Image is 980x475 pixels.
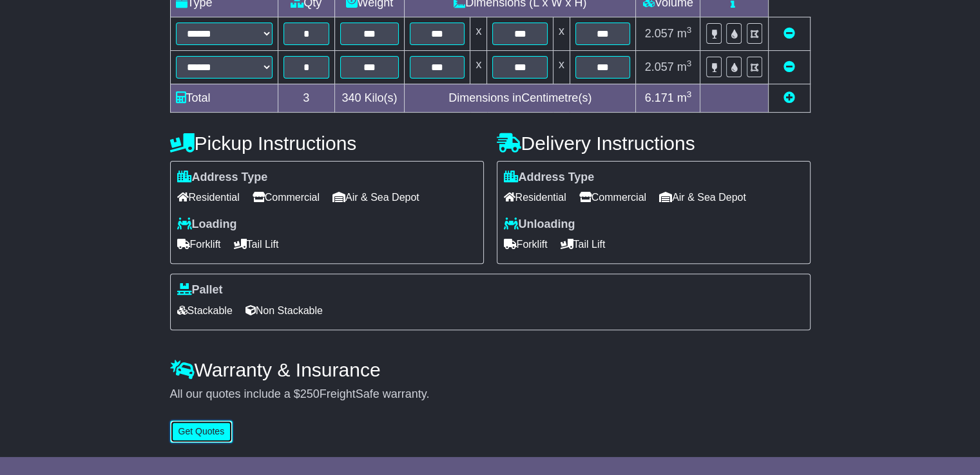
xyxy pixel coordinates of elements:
[645,27,674,40] span: 2.057
[332,187,419,207] span: Air & Sea Depot
[553,50,570,84] td: x
[497,133,811,154] h4: Delivery Instructions
[783,91,795,104] a: Add new item
[645,61,674,73] span: 2.057
[659,187,746,207] span: Air & Sea Depot
[170,84,278,112] td: Total
[170,387,811,402] div: All our quotes include a $ FreightSafe warranty.
[177,171,268,185] label: Address Type
[579,187,646,207] span: Commercial
[561,234,606,254] span: Tail Lift
[677,61,692,73] span: m
[170,359,811,380] h4: Warranty & Insurance
[278,84,334,112] td: 3
[170,420,233,443] button: Get Quotes
[177,218,237,232] label: Loading
[783,27,795,40] a: Remove this item
[300,387,320,400] span: 250
[687,25,692,35] sup: 3
[253,187,320,207] span: Commercial
[177,234,221,254] span: Forklift
[504,187,566,207] span: Residential
[677,91,692,104] span: m
[504,171,595,185] label: Address Type
[177,301,233,321] span: Stackable
[404,84,635,112] td: Dimensions in Centimetre(s)
[504,234,548,254] span: Forklift
[177,283,223,297] label: Pallet
[177,187,240,207] span: Residential
[470,17,487,50] td: x
[470,50,487,84] td: x
[677,27,692,40] span: m
[687,89,692,99] sup: 3
[504,218,575,232] label: Unloading
[234,234,279,254] span: Tail Lift
[245,301,323,321] span: Non Stackable
[341,91,361,104] span: 340
[170,133,484,154] h4: Pickup Instructions
[687,59,692,68] sup: 3
[783,61,795,73] a: Remove this item
[553,17,570,50] td: x
[334,84,404,112] td: Kilo(s)
[645,91,674,104] span: 6.171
